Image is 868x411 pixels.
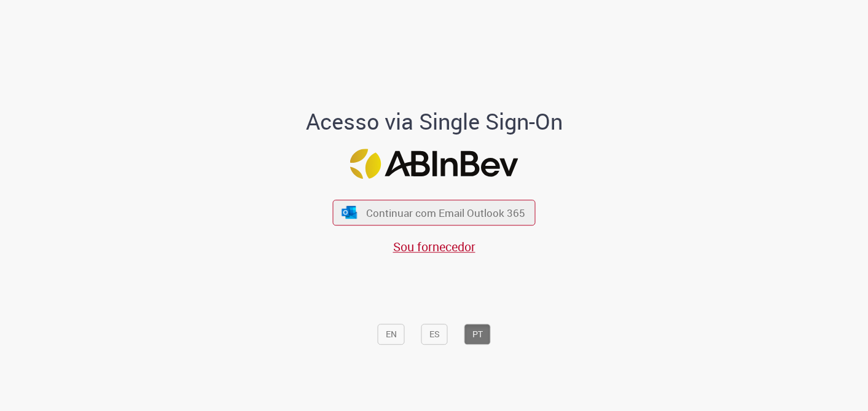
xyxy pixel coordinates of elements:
span: Continuar com Email Outlook 365 [366,206,525,220]
button: EN [378,324,405,345]
button: PT [464,324,491,345]
img: Logo ABInBev [350,149,518,179]
img: ícone Azure/Microsoft 360 [340,206,358,219]
button: ES [421,324,448,345]
a: Sou fornecedor [393,238,475,255]
button: ícone Azure/Microsoft 360 Continuar com Email Outlook 365 [333,200,536,225]
h1: Acesso via Single Sign-On [264,110,604,135]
